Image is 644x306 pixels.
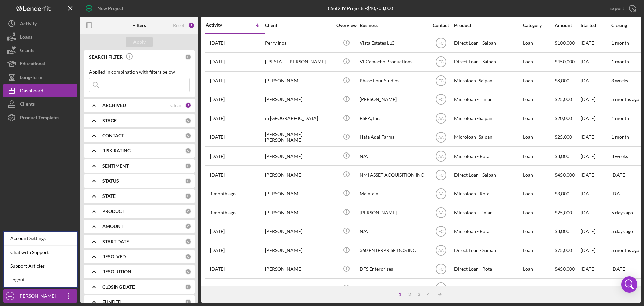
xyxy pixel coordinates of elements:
[210,210,236,215] time: 2025-07-23 01:58
[20,57,45,72] div: Educational
[265,279,332,297] div: [PERSON_NAME]
[523,222,554,240] div: Loan
[360,279,427,297] div: [PERSON_NAME]
[438,248,443,253] text: AA
[454,34,521,52] div: Direct Loan - Saipan
[454,147,521,165] div: Microloan - Rota
[20,111,59,126] div: Product Templates
[555,166,580,184] div: $450,000
[581,53,611,71] div: [DATE]
[611,96,639,102] time: 5 months ago
[454,279,521,297] div: Direct Loan - Saipan
[581,147,611,165] div: [DATE]
[555,72,580,90] div: $8,000
[360,23,427,28] div: Business
[523,185,554,203] div: Loan
[210,40,225,46] time: 2025-08-27 05:58
[581,279,611,297] div: [DATE]
[3,97,77,111] button: Clients
[611,59,629,64] time: 1 month
[414,292,424,297] div: 3
[611,266,626,272] time: [DATE]
[611,228,633,234] time: 5 days ago
[97,2,123,15] div: New Project
[555,185,580,203] div: $3,000
[424,292,433,297] div: 4
[438,135,443,140] text: AA
[438,286,444,291] text: FC
[454,185,521,203] div: Microloan - Rota
[523,128,554,146] div: Loan
[210,191,236,196] time: 2025-07-25 02:15
[3,71,77,84] button: Long-Term
[8,294,12,298] text: AA
[360,72,427,90] div: Phase Four Studios
[454,128,521,146] div: Microloan -Saipan
[438,116,443,121] text: AA
[454,204,521,221] div: Microloan - Tinian
[555,222,580,240] div: $3,000
[3,84,77,97] button: Dashboard
[102,148,131,154] b: RISK RATING
[360,34,427,52] div: Vista Estates LLC
[185,284,191,290] div: 0
[581,185,611,203] div: [DATE]
[581,128,611,146] div: [DATE]
[210,78,225,83] time: 2025-08-22 02:35
[360,53,427,71] div: VFCamacho Productions
[405,292,414,297] div: 2
[438,173,444,177] text: FC
[438,210,443,215] text: AA
[611,210,633,215] time: 5 days ago
[395,292,405,297] div: 1
[210,154,225,159] time: 2025-08-10 23:09
[265,72,332,90] div: [PERSON_NAME]
[581,34,611,52] div: [DATE]
[438,41,444,46] text: FC
[581,23,611,28] div: Started
[3,17,77,30] button: Activity
[265,147,332,165] div: [PERSON_NAME]
[265,204,332,221] div: [PERSON_NAME]
[265,91,332,108] div: [PERSON_NAME]
[265,242,332,259] div: [PERSON_NAME]
[438,267,444,272] text: FC
[185,148,191,154] div: 0
[438,229,444,234] text: FC
[454,166,521,184] div: Direct Loan - Saipan
[3,289,77,303] button: AA[PERSON_NAME]
[555,260,580,278] div: $450,000
[206,22,235,28] div: Activity
[438,191,443,196] text: AA
[581,91,611,108] div: [DATE]
[555,34,580,52] div: $100,000
[454,23,521,28] div: Product
[4,273,77,287] a: Logout
[454,91,521,108] div: Microloan - Tinian
[102,193,116,199] b: STATE
[185,208,191,214] div: 0
[328,6,393,11] div: 85 of 239 Projects • $10,703,000
[102,284,135,290] b: CLOSING DATE
[454,72,521,90] div: Microloan -Saipan
[3,57,77,71] button: Educational
[102,209,124,214] b: PRODUCT
[611,172,626,178] time: [DATE]
[454,110,521,127] div: Microloan -Saipan
[210,116,225,121] time: 2025-08-18 10:03
[185,54,191,60] div: 0
[360,128,427,146] div: Hafa Adai Farms
[438,97,444,102] text: FC
[132,23,146,28] b: Filters
[3,44,77,57] a: Grants
[581,242,611,259] div: [DATE]
[523,53,554,71] div: Loan
[20,71,42,86] div: Long-Term
[555,204,580,221] div: $25,000
[523,91,554,108] div: Loan
[360,242,427,259] div: 360 ENTERPRISE DOS INC
[611,115,629,121] time: 1 month
[621,276,637,293] div: Open Intercom Messenger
